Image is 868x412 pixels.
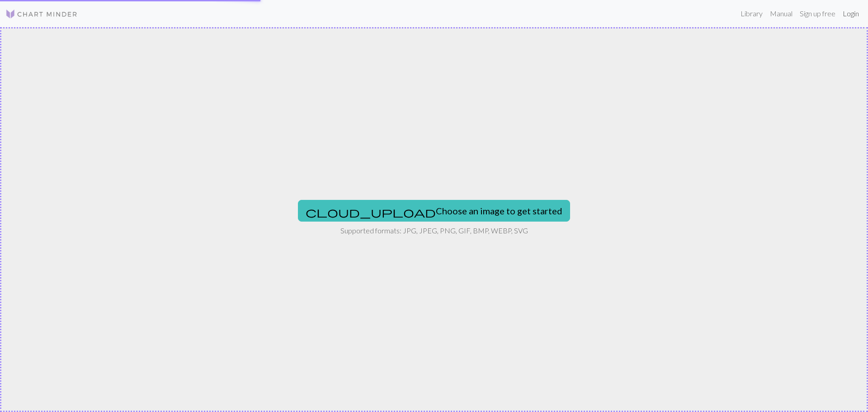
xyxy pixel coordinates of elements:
[5,9,78,19] img: Logo
[839,5,863,23] a: Login
[298,200,570,222] button: Choose an image to get started
[796,5,839,23] a: Sign up free
[306,206,436,218] span: cloud_upload
[737,5,766,23] a: Library
[340,225,528,236] p: Supported formats: JPG, JPEG, PNG, GIF, BMP, WEBP, SVG
[766,5,796,23] a: Manual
